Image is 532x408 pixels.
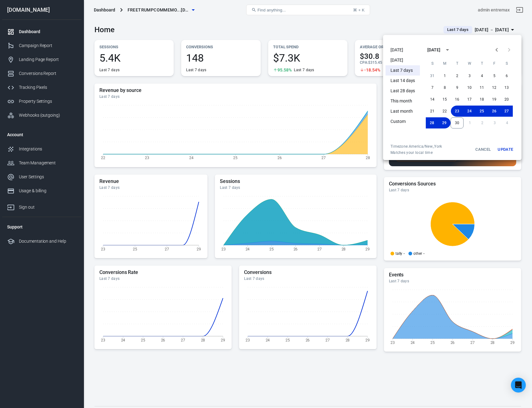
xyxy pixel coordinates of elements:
button: 15 [438,94,451,105]
button: 3 [463,70,476,81]
li: Last 28 days [386,86,420,96]
button: 18 [476,94,488,105]
button: 12 [488,82,500,93]
button: 26 [488,106,500,117]
button: 29 [438,117,451,128]
button: calendar view is open, switch to year view [442,45,453,55]
span: Thursday [476,57,487,70]
div: Open Intercom Messenger [511,378,526,393]
button: 30 [451,117,464,128]
button: 6 [500,70,513,81]
button: 5 [488,70,500,81]
button: Previous month [491,44,503,56]
button: 1 [438,70,451,81]
span: Friday [489,57,500,70]
button: 10 [463,82,476,93]
div: [DATE] [427,47,440,53]
button: 31 [426,70,438,81]
button: 2 [451,70,463,81]
span: Sunday [427,57,438,70]
button: 28 [426,117,438,128]
li: [DATE] [386,45,420,55]
li: This month [386,96,420,106]
button: 17 [463,94,476,105]
li: [DATE] [386,55,420,65]
button: 22 [438,106,451,117]
span: Tuesday [451,57,463,70]
li: Last 7 days [386,65,420,76]
li: Custom [386,116,420,127]
button: Update [495,144,515,155]
button: 4 [476,70,488,81]
button: 21 [426,106,438,117]
button: 13 [500,82,513,93]
span: Wednesday [464,57,475,70]
button: 20 [500,94,513,105]
button: 27 [500,106,513,117]
button: 14 [426,94,438,105]
li: Last 14 days [386,76,420,86]
span: Matches your local time [390,150,442,155]
button: 11 [476,82,488,93]
button: 19 [488,94,500,105]
button: 7 [426,82,438,93]
button: 25 [476,106,488,117]
button: Cancel [473,144,493,155]
button: 16 [451,94,463,105]
span: Monday [439,57,450,70]
button: 24 [463,106,476,117]
button: 8 [438,82,451,93]
span: Saturday [501,57,512,70]
button: 9 [451,82,463,93]
button: 23 [451,106,463,117]
div: Timezone: America/New_York [390,144,442,149]
li: Last month [386,106,420,116]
